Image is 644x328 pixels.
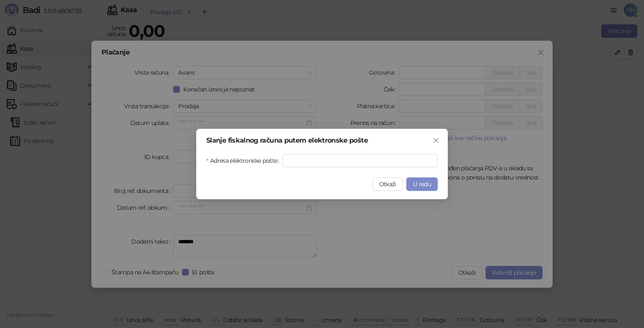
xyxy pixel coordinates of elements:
[433,137,439,144] span: close
[206,137,438,144] div: Slanje fiskalnog računa putem elektronske pošte
[429,134,443,147] button: Close
[283,154,438,167] input: Adresa elektronske pošte
[413,180,431,188] span: U redu
[406,177,438,191] button: U redu
[429,137,443,144] span: Zatvori
[372,177,403,191] button: Otkaži
[206,154,283,167] label: Adresa elektronske pošte
[379,180,396,188] span: Otkaži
